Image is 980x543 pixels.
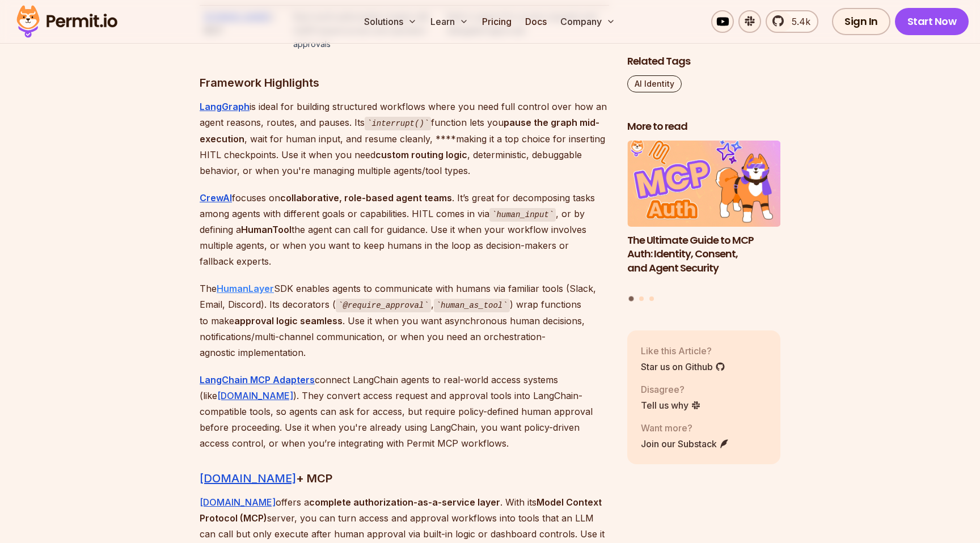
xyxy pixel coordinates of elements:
a: Star us on Github [641,359,725,373]
h3: + MCP [200,469,609,487]
button: Company [556,10,620,33]
p: connect LangChain agents to real-world access systems (like ). They convert access request and ap... [200,372,609,451]
a: Sign In [832,8,890,35]
a: Tell us why [641,398,701,412]
a: Docs [521,10,551,33]
h2: More to read [627,120,780,134]
button: Solutions [360,10,421,33]
h2: Related Tags [627,54,780,69]
li: 1 of 3 [627,141,780,290]
a: AI Identity [627,75,682,92]
p: focuses on . It’s great for decomposing tasks among agents with different goals or capabilities. ... [200,190,609,270]
img: The Ultimate Guide to MCP Auth: Identity, Consent, and Agent Security [627,141,780,227]
div: Posts [627,141,780,303]
button: Go to slide 1 [629,296,634,302]
p: Like this Article? [641,343,725,357]
img: Permit logo [11,2,122,41]
span: 5.4k [785,15,810,28]
a: [DOMAIN_NAME] [200,472,296,485]
h3: The Ultimate Guide to MCP Auth: Identity, Consent, and Agent Security [627,233,780,275]
strong: collaborative, role-based agent teams [280,192,452,203]
strong: Model Context Protocol (MCP) [200,497,602,524]
a: [DOMAIN_NAME] [200,497,276,508]
a: LangChain MCP Adapters [200,374,315,385]
code: @require_approval [336,299,431,312]
code: interrupt() [365,117,431,130]
strong: pause the graph mid-execution [200,117,599,145]
h3: Framework Highlights [200,74,609,92]
strong: complete authorization-as-a-service layer [309,497,500,508]
button: Go to slide 2 [639,296,644,301]
a: CrewAI [200,192,232,203]
strong: HumanTool [241,224,292,235]
a: Join our Substack [641,436,729,450]
a: [DOMAIN_NAME] [217,390,293,401]
a: Start Now [895,8,969,35]
p: Disagree? [641,382,701,396]
a: HumanLayer [217,283,274,294]
a: LangGraph [200,101,250,112]
p: Want more? [641,421,729,434]
a: The Ultimate Guide to MCP Auth: Identity, Consent, and Agent SecurityThe Ultimate Guide to MCP Au... [627,141,780,290]
button: Learn [426,10,473,33]
button: Go to slide 3 [649,296,654,301]
strong: custom routing logic [375,149,467,160]
a: Pricing [478,10,516,33]
code: human_as_tool [434,299,510,312]
strong: approval logic seamless [234,315,343,326]
p: is ideal for building structured workflows where you need full control over how an agent reasons,... [200,99,609,179]
a: 5.4k [766,10,818,33]
p: The SDK enables agents to communicate with humans via familiar tools (Slack, Email, Discord). Its... [200,281,609,360]
code: human_input [489,208,556,222]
